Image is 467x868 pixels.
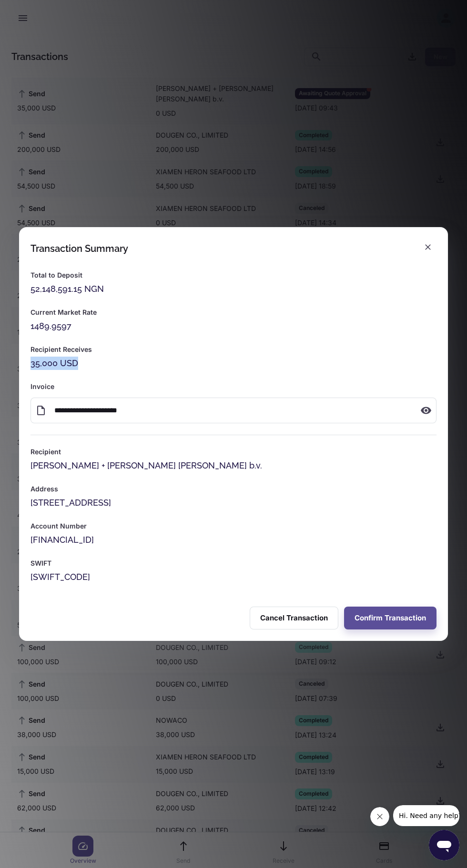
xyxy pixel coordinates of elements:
h6: Invoice [30,381,437,392]
h6: Address [30,484,437,494]
div: [SWIFT_CODE] [30,570,437,584]
h6: Total to Deposit [30,270,437,280]
div: [PERSON_NAME] + [PERSON_NAME] [PERSON_NAME] b.v. [30,459,437,472]
div: [FINANCIAL_ID] [30,533,437,547]
div: 52,148,591.15 NGN [30,282,437,296]
h6: Account Number [30,521,437,531]
iframe: Close message [370,807,389,826]
div: [STREET_ADDRESS] [30,496,437,509]
div: 1489.9597 [30,319,437,333]
h6: Current Market Rate [30,307,437,318]
span: Hi. Need any help? [6,7,69,14]
button: Confirm Transaction [344,607,437,629]
button: Cancel Transaction [250,607,338,629]
div: Transaction Summary [30,243,128,254]
iframe: Message from company [393,805,459,826]
div: 35,000 USD [30,357,437,370]
h6: Recipient Receives [30,344,437,355]
iframe: Button to launch messaging window [429,830,459,860]
h6: SWIFT [30,558,437,569]
h6: Recipient [30,447,437,457]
